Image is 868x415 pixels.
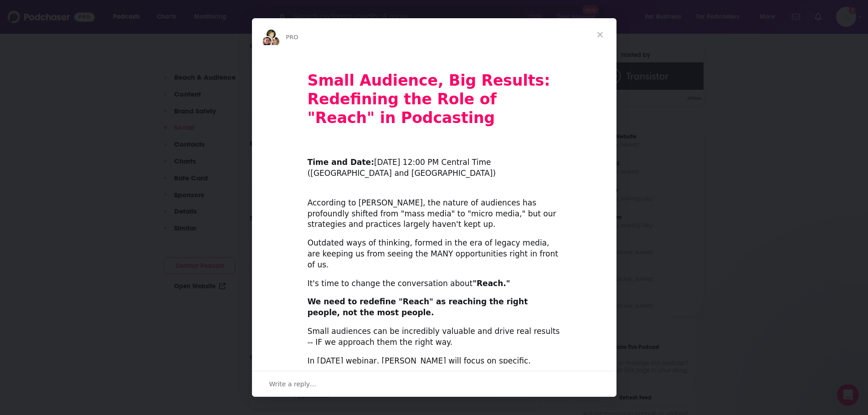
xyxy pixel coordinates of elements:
div: According to [PERSON_NAME], the nature of audiences has profoundly shifted from "mass media" to "... [308,187,561,230]
b: Time and Date: [308,158,374,167]
div: It's time to change the conversation about [308,278,561,289]
div: In [DATE] webinar, [PERSON_NAME] will focus on specific, tactical aspects of making this new appr... [308,356,561,378]
div: Small audiences can be incredibly valuable and drive real results -- IF we approach them the righ... [308,326,561,348]
img: Sydney avatar [262,36,272,47]
div: ​ [DATE] 12:00 PM Central Time ([GEOGRAPHIC_DATA] and [GEOGRAPHIC_DATA]) [308,147,561,179]
div: Open conversation and reply [252,371,616,397]
span: PRO [286,34,298,41]
img: Dave avatar [269,36,280,47]
span: Write a reply… [269,378,317,390]
b: We need to redefine "Reach" as reaching the right people, not the most people. [308,297,528,317]
img: Barbara avatar [266,29,277,40]
div: Outdated ways of thinking, formed in the era of legacy media, are keeping us from seeing the MANY... [308,238,561,270]
b: "Reach." [473,279,510,288]
b: Small Audience, Big Results: Redefining the Role of "Reach" in Podcasting [308,72,550,127]
span: Close [584,18,616,51]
